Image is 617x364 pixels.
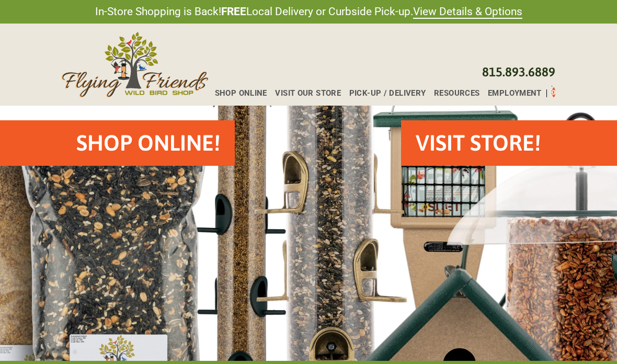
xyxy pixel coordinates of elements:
[341,89,426,97] a: Pick-up / Delivery
[488,89,542,97] span: Employment
[434,89,479,97] span: Resources
[552,88,555,96] span: 0
[479,89,541,97] a: Employment
[267,89,340,97] a: Visit Our Store
[413,5,522,19] a: View Details & Options
[76,128,220,158] h2: Shop Online!
[349,89,426,97] span: Pick-up / Delivery
[416,128,541,158] h2: VISIT STORE!
[62,32,208,97] img: Flying Friends Wild Bird Shop Logo
[95,4,522,19] span: In-Store Shopping is Back! Local Delivery or Curbside Pick-up.
[215,89,267,97] span: Shop Online
[482,65,555,79] a: 815.893.6889
[207,89,267,97] a: Shop Online
[221,5,246,18] strong: FREE
[552,85,552,97] div: Toggle Off Canvas Content
[275,89,341,97] span: Visit Our Store
[426,89,479,97] a: Resources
